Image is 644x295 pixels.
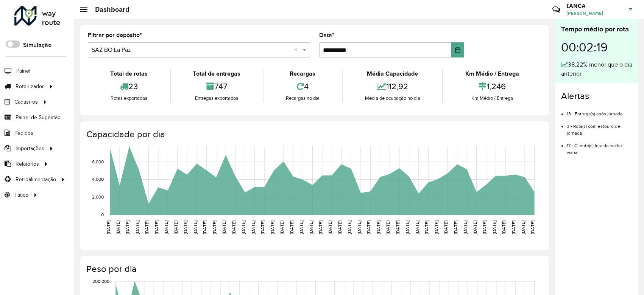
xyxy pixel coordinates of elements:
[299,220,304,234] text: [DATE]
[424,220,429,234] text: [DATE]
[279,220,284,234] text: [DATE]
[445,69,540,78] div: Km Médio / Entrega
[16,113,61,121] span: Painel de Sugestão
[92,159,104,164] text: 6,000
[14,129,33,137] span: Pedidos
[260,220,265,234] text: [DATE]
[482,220,487,234] text: [DATE]
[345,95,441,102] div: Média de ocupação no dia
[16,67,30,75] span: Painel
[241,220,246,234] text: [DATE]
[154,220,159,234] text: [DATE]
[16,160,39,168] span: Relatórios
[453,220,458,234] text: [DATE]
[265,78,340,95] div: 4
[173,78,261,95] div: 747
[567,137,632,156] li: 17 - Cliente(s) fora da malha viária
[202,220,207,234] text: [DATE]
[173,220,178,234] text: [DATE]
[345,69,441,78] div: Média Capacidade
[521,220,525,234] text: [DATE]
[88,31,142,40] label: Filtrar por depósito
[135,220,140,234] text: [DATE]
[445,78,540,95] div: 1,246
[327,220,332,234] text: [DATE]
[566,2,623,9] h3: IANCA
[221,220,226,234] text: [DATE]
[451,42,464,57] button: Choose Date
[501,220,506,234] text: [DATE]
[14,191,28,199] span: Tático
[472,220,477,234] text: [DATE]
[164,220,168,234] text: [DATE]
[415,220,419,234] text: [DATE]
[231,220,236,234] text: [DATE]
[345,78,441,95] div: 112,92
[511,220,516,234] text: [DATE]
[561,24,632,34] div: Tempo médio por rota
[567,117,632,137] li: 3 - Rota(s) com estouro de jornada
[87,5,129,14] h2: Dashboard
[405,220,410,234] text: [DATE]
[561,60,632,78] div: 38,22% menor que o dia anterior
[443,220,448,234] text: [DATE]
[357,220,362,234] text: [DATE]
[183,220,188,234] text: [DATE]
[319,31,334,40] label: Data
[173,69,261,78] div: Total de entregas
[106,220,111,234] text: [DATE]
[265,95,340,102] div: Recargas no dia
[347,220,352,234] text: [DATE]
[115,220,120,234] text: [DATE]
[385,220,390,234] text: [DATE]
[270,220,275,234] text: [DATE]
[86,264,541,275] h4: Peso por dia
[318,220,323,234] text: [DATE]
[90,95,168,102] div: Rotas exportadas
[289,220,294,234] text: [DATE]
[366,220,371,234] text: [DATE]
[445,95,540,102] div: Km Médio / Entrega
[337,220,342,234] text: [DATE]
[212,220,217,234] text: [DATE]
[309,220,313,234] text: [DATE]
[90,78,168,95] div: 23
[530,220,535,234] text: [DATE]
[463,220,468,234] text: [DATE]
[561,91,632,102] h4: Alertas
[395,220,400,234] text: [DATE]
[16,82,44,90] span: Roteirizador
[173,95,261,102] div: Entregas exportadas
[265,69,340,78] div: Recargas
[376,220,381,234] text: [DATE]
[92,279,109,284] text: 200,000
[125,220,130,234] text: [DATE]
[92,194,104,199] text: 2,000
[251,220,256,234] text: [DATE]
[561,34,632,60] div: 00:02:19
[101,212,104,217] text: 0
[16,175,56,183] span: Retroalimentação
[548,2,564,18] a: Contato Rápido
[294,45,301,54] span: Clear all
[492,220,497,234] text: [DATE]
[14,98,38,106] span: Cadastros
[193,220,198,234] text: [DATE]
[92,177,104,182] text: 4,000
[434,220,439,234] text: [DATE]
[86,129,541,140] h4: Capacidade por dia
[566,10,623,17] span: [PERSON_NAME]
[23,40,51,50] label: Simulação
[90,69,168,78] div: Total de rotas
[567,105,632,117] li: 13 - Entrega(s) após jornada
[16,144,44,152] span: Importações
[144,220,149,234] text: [DATE]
